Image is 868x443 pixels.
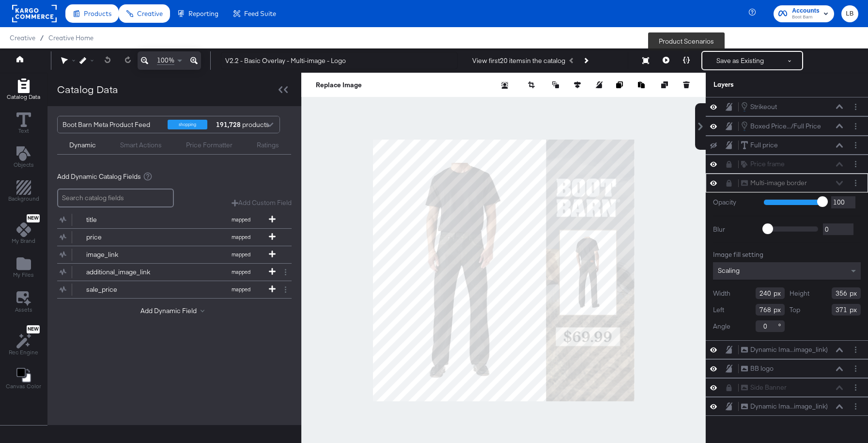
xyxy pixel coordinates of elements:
button: Replace Image [316,80,362,90]
button: Full price [741,140,778,150]
button: Save as Existing [702,52,778,69]
span: New [27,215,40,221]
button: titlemapped [57,211,279,228]
span: Feed Suite [244,10,276,17]
svg: Paste image [638,81,645,88]
button: Text [11,110,37,138]
div: Dynamic Ima...image_link) [750,345,828,354]
span: mapped [214,286,267,293]
span: Background [8,195,39,203]
button: Layer Options [851,159,861,169]
div: BB logo [750,364,774,373]
span: / [35,34,48,42]
button: Add Rectangle [1,76,46,104]
label: Angle [713,322,730,331]
button: Add Rectangle [2,178,45,206]
span: Add Dynamic Catalog Fields [57,172,141,181]
button: Dynamic Ima...image_link) [741,401,828,411]
button: pricemapped [57,229,279,246]
span: mapped [214,251,267,258]
button: Strikeout [741,101,777,112]
button: Layer Options [851,345,861,355]
div: Boxed Price.../Full Price [750,122,821,131]
span: Text [18,127,29,135]
div: Boot Barn Meta Product Feed [62,116,160,133]
span: Scaling [718,266,740,275]
div: shopping [168,120,207,129]
button: Layer Options [851,382,861,393]
button: Add Custom Field [232,198,292,207]
div: additional_image_link [86,268,156,277]
button: Add Text [8,144,40,172]
div: View first 20 items in the catalog [472,56,565,65]
div: Image fill setting [713,250,861,259]
div: titlemapped [57,211,292,228]
span: LB [845,8,854,19]
span: mapped [214,269,267,275]
div: Full price [750,141,778,150]
div: Smart Actions [120,141,162,150]
button: Assets [9,288,38,316]
label: Width [713,289,730,298]
button: AccountsBoot Barn [774,5,834,22]
div: Strikeout [750,102,777,111]
button: LB [841,5,858,22]
span: Rec Engine [9,348,38,356]
span: My Files [13,271,34,279]
span: 100% [157,56,174,65]
button: Layer Options [851,121,861,131]
button: Layer Options [851,364,861,374]
div: Dynamic Ima...image_link) [750,402,828,411]
span: Catalog Data [7,93,40,101]
strong: 191,728 [215,116,242,133]
span: mapped [214,234,267,240]
div: image_link [86,250,156,259]
button: sale_pricemapped [57,281,279,298]
div: Dynamic [69,141,96,150]
div: pricemapped [57,229,292,246]
span: mapped [214,216,267,223]
button: Layer Options [851,102,861,112]
span: Objects [14,161,34,169]
button: Add Files [7,254,40,282]
label: Height [790,289,809,298]
button: Boxed Price.../Full Price [741,121,821,131]
button: Layer Options [851,140,861,150]
div: products [215,116,244,133]
svg: Remove background [501,82,508,89]
label: Left [713,305,724,315]
span: Products [84,10,111,17]
span: Creative [137,10,163,17]
span: Canvas Color [6,382,41,390]
button: Layer Options [851,401,861,411]
div: sale_price [86,285,156,294]
label: Opacity [713,198,757,207]
div: Catalog Data [57,82,118,96]
button: Add Dynamic Field [140,306,208,316]
label: Blur [713,225,757,234]
button: Paste image [638,80,648,90]
button: additional_image_linkmapped [57,264,279,281]
div: title [86,215,156,224]
button: NewRec Engine [3,323,44,359]
button: NewMy Brand [6,212,41,248]
div: price [86,233,156,242]
span: New [27,326,40,332]
button: Next Product [579,52,592,69]
input: Search catalog fields [57,189,174,207]
span: Creative [10,34,35,42]
button: image_linkmapped [57,246,279,263]
div: Ratings [257,141,279,150]
div: image_linkmapped [57,246,292,263]
span: Boot Barn [792,14,820,21]
a: Creative Home [48,34,93,42]
span: Accounts [792,6,820,16]
span: Assets [15,306,32,314]
button: Dynamic Ima...image_link) [741,345,828,355]
div: additional_image_linkmapped [57,264,292,281]
div: Layers [713,80,812,89]
svg: Copy image [616,81,623,88]
span: My Brand [12,237,35,245]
